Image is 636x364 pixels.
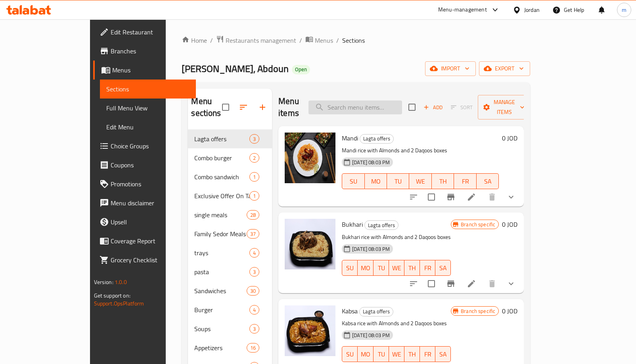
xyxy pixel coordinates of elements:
[342,173,364,189] button: SU
[377,349,386,360] span: TU
[358,260,374,276] button: MO
[374,260,389,276] button: TU
[250,306,259,314] span: 4
[188,281,272,300] div: Sandwiches30
[247,229,259,239] div: items
[249,134,259,144] div: items
[93,23,196,42] a: Edit Restaurant
[194,153,249,163] div: Combo burger
[360,307,393,316] span: Lagta offers
[100,118,196,136] a: Edit Menu
[194,134,249,144] span: Lagta offers
[217,99,234,116] span: Select all sections
[365,173,387,189] button: MO
[438,5,487,15] div: Menu-management
[194,210,246,220] div: single meals
[250,268,259,276] span: 3
[342,132,358,144] span: Mandi
[480,176,496,187] span: SA
[458,307,498,315] span: Branch specific
[93,155,196,174] a: Coupons
[247,211,259,219] span: 28
[93,231,196,250] a: Coverage Report
[194,305,249,315] span: Burger
[111,141,190,151] span: Choice Groups
[299,36,302,45] li: /
[342,305,358,317] span: Kabsa
[247,343,259,353] div: items
[412,176,428,187] span: WE
[188,205,272,224] div: single meals28
[484,97,525,117] span: Manage items
[250,173,259,181] span: 1
[365,221,398,230] span: Lagta offers
[249,305,259,315] div: items
[194,229,246,239] span: Family Sedor Meals
[342,232,451,242] p: Bukhari rice with Almonds and 2 Daqoos boxes
[502,305,517,317] h6: 0 JOD
[308,100,402,114] input: search
[191,95,222,119] h2: Menu sections
[249,324,259,334] div: items
[111,255,190,265] span: Grocery Checklist
[247,210,259,220] div: items
[111,236,190,246] span: Coverage Report
[524,6,540,14] div: Jordan
[392,349,401,360] span: WE
[188,186,272,205] div: Exclusive Offer On Talabat1
[502,219,517,230] h6: 0 JOD
[478,95,531,119] button: Manage items
[374,346,389,362] button: TU
[106,122,190,132] span: Edit Menu
[420,260,435,276] button: FR
[249,191,259,201] div: items
[342,318,451,328] p: Kabsa rice with Almonds and 2 Daqoos boxes
[249,172,259,182] div: items
[93,42,196,61] a: Branches
[345,176,361,187] span: SU
[423,275,440,292] span: Select to update
[247,286,259,296] div: items
[292,66,310,73] span: Open
[423,349,432,360] span: FR
[336,36,339,45] li: /
[467,279,476,288] a: Edit menu item
[247,287,259,295] span: 30
[188,167,272,186] div: Combo sandwich1
[100,99,196,118] a: Full Menu View
[404,346,420,362] button: TH
[94,298,144,309] a: Support.OpsPlatform
[479,61,530,76] button: export
[194,286,246,296] span: Sandwiches
[441,188,460,207] button: Branch-specific-item
[409,173,431,189] button: WE
[111,198,190,208] span: Menu disclaimer
[194,267,249,277] div: pasta
[188,262,272,281] div: pasta3
[502,274,521,293] button: show more
[194,343,246,353] span: Appetizers
[194,191,249,201] span: Exclusive Offer On Talabat
[420,101,446,114] button: Add
[250,325,259,333] span: 3
[358,346,374,362] button: MO
[342,218,363,230] span: Bukhari
[111,179,190,189] span: Promotions
[390,176,406,187] span: TU
[349,332,393,339] span: [DATE] 08:03 PM
[420,346,435,362] button: FR
[360,134,394,144] div: Lagta offers
[425,61,476,76] button: import
[361,349,370,360] span: MO
[285,133,335,183] img: Mandi
[188,319,272,338] div: Soups3
[342,346,358,362] button: SU
[247,344,259,352] span: 16
[431,64,469,74] span: import
[506,192,516,202] svg: Show Choices
[93,250,196,269] a: Grocery Checklist
[194,248,249,258] div: trays
[188,148,272,167] div: Combo burger2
